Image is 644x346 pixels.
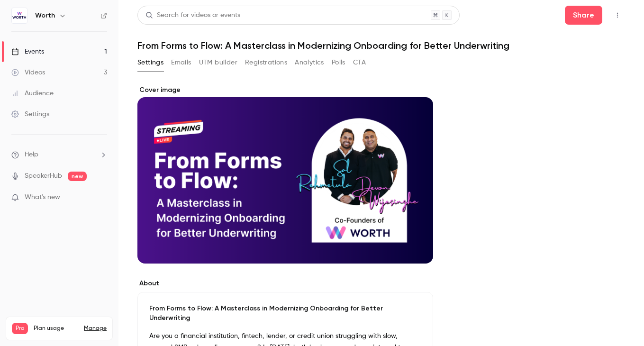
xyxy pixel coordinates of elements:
[25,150,38,160] span: Help
[34,325,78,332] span: Plan usage
[137,85,433,95] label: Cover image
[295,55,324,70] button: Analytics
[137,40,625,51] h1: From Forms to Flow: A Masterclass in Modernizing Onboarding for Better Underwriting
[11,89,54,98] div: Audience
[12,323,28,334] span: Pro
[35,11,55,20] h6: Worth
[96,193,107,202] iframe: Noticeable Trigger
[145,10,240,20] div: Search for videos or events
[565,6,602,25] button: Share
[11,150,107,160] li: help-dropdown-opener
[25,171,62,181] a: SpeakerHub
[25,192,60,202] span: What's new
[245,55,287,70] button: Registrations
[137,55,163,70] button: Settings
[12,8,27,23] img: Worth
[332,55,345,70] button: Polls
[171,55,191,70] button: Emails
[68,172,87,181] span: new
[199,55,237,70] button: UTM builder
[84,325,107,332] a: Manage
[137,85,433,264] section: Cover image
[353,55,366,70] button: CTA
[149,304,421,323] p: From Forms to Flow: A Masterclass in Modernizing Onboarding for Better Underwriting
[11,47,44,56] div: Events
[137,279,433,288] label: About
[11,109,49,119] div: Settings
[11,68,45,77] div: Videos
